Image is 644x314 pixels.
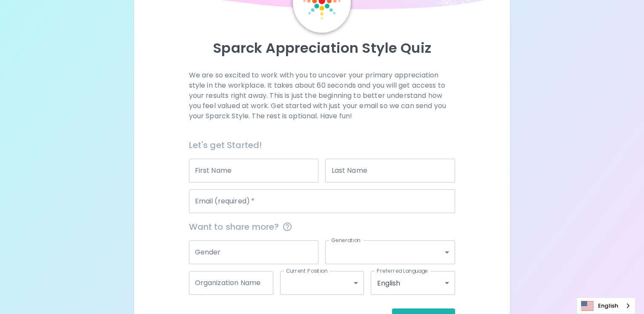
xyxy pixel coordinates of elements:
svg: This information is completely confidential and only used for aggregated appreciation studies at ... [282,222,292,232]
div: Language [576,297,635,314]
div: English [371,271,455,295]
label: Preferred Language [377,267,428,274]
h6: Let's get Started! [189,138,455,152]
p: Sparck Appreciation Style Quiz [144,40,500,57]
p: We are so excited to work with you to uncover your primary appreciation style in the workplace. I... [189,70,455,121]
label: Generation [331,237,361,244]
aside: Language selected: English [576,297,635,314]
span: Want to share more? [189,220,455,234]
label: Current Position [286,267,327,274]
a: English [577,298,635,314]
